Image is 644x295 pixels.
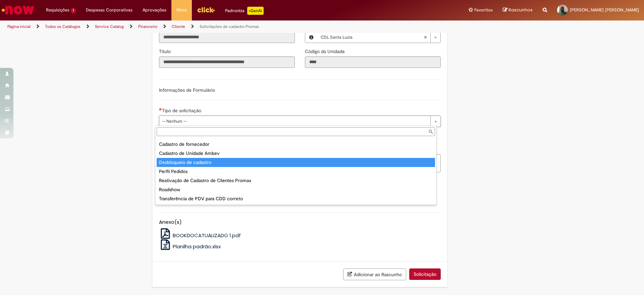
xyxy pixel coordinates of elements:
[157,176,435,185] div: Reativação de Cadastro de Clientes Promax
[157,167,435,176] div: Perfil Pedidos
[157,158,435,167] div: Desbloqueio de cadastro
[155,137,436,205] ul: Tipo de solicitação
[157,149,435,158] div: Cadastro de Unidade Ambev
[157,194,435,203] div: Transferência de PDV para CDD correto
[157,140,435,149] div: Cadastro de fornecedor
[157,185,435,194] div: Roadshow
